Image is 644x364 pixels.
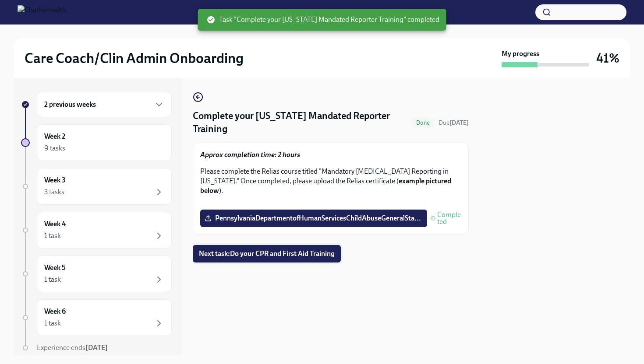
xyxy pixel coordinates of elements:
div: 9 tasks [44,143,65,153]
h2: Care Coach/Clin Admin Onboarding [25,49,244,67]
h6: Week 4 [44,219,66,229]
div: 1 task [44,275,61,284]
button: Next task:Do your CPR and First Aid Training [193,245,341,262]
span: PennsylvaniaDepartmentofHumanServicesChildAbuseGeneralSta... [206,214,421,223]
span: Experience ends [37,343,108,352]
h6: Week 3 [44,175,66,185]
h6: Week 5 [44,263,66,273]
span: Next task : Do your CPR and First Aid Training [199,249,335,258]
span: Done [411,119,435,126]
strong: [DATE] [85,343,108,352]
p: Please complete the Relias course titled "Mandatory [MEDICAL_DATA] Reporting in [US_STATE]." Once... [200,167,461,196]
span: August 16th, 2025 10:00 [439,119,469,127]
div: 3 tasks [44,187,64,197]
h6: Week 2 [44,132,65,141]
span: Due [439,119,469,126]
h6: Week 6 [44,307,66,316]
a: Week 33 tasks [21,168,172,205]
strong: My progress [502,49,539,59]
img: CharlieHealth [18,5,66,19]
label: PennsylvaniaDepartmentofHumanServicesChildAbuseGeneralSta... [200,210,427,227]
strong: Approx completion time: 2 hours [200,150,300,159]
h3: 41% [596,50,619,66]
span: Completed [437,211,461,225]
strong: [DATE] [449,119,469,126]
div: 1 task [44,231,61,241]
div: 1 task [44,318,61,328]
a: Week 41 task [21,212,172,248]
a: Week 51 task [21,255,172,292]
a: Week 61 task [21,299,172,336]
h4: Complete your [US_STATE] Mandated Reporter Training [193,109,407,136]
div: 2 previous weeks [37,92,172,117]
span: Task "Complete your [US_STATE] Mandated Reporter Training" completed [207,15,439,24]
a: Week 29 tasks [21,124,172,161]
h6: 2 previous weeks [44,100,96,109]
